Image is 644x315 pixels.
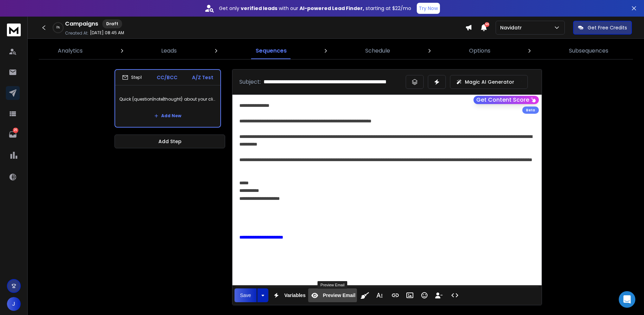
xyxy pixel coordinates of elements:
button: Save [234,288,257,302]
div: Step 1 [122,74,142,81]
p: Subsequences [569,47,608,55]
p: Sequences [256,47,287,55]
p: Get Free Credits [588,24,627,31]
p: Options [469,47,490,55]
p: Navidatr [500,24,525,31]
a: Schedule [361,43,394,59]
p: Schedule [365,47,390,55]
button: Get Content Score [473,96,539,104]
button: Preview Email [308,288,357,302]
p: Leads [161,47,177,55]
button: J [7,297,21,311]
button: Code View [448,288,461,302]
a: 25 [6,128,20,141]
p: Magic AI Generator [465,78,514,85]
h1: Campaigns [65,20,98,28]
p: Get only with our starting at $22/mo [219,5,411,12]
a: Analytics [54,43,87,59]
div: Open Intercom Messenger [619,291,635,308]
button: Add New [149,109,187,123]
span: Preview Email [321,293,357,298]
img: logo [7,24,21,36]
a: Options [465,43,495,59]
button: Try Now [417,3,440,14]
div: Draft [102,19,122,28]
p: 0 % [56,26,60,30]
span: Variables [283,293,307,298]
button: More Text [373,288,386,302]
p: [DATE] 08:45 AM [90,30,124,36]
p: Analytics [58,47,83,55]
button: Add Step [114,135,225,148]
strong: verified leads [241,5,277,12]
a: Sequences [251,43,291,59]
p: CC/BCC [157,74,177,81]
p: Subject: [239,78,261,86]
p: Try Now [419,5,438,12]
div: Preview Email [318,281,347,289]
p: Created At: [65,30,89,36]
button: Insert Link (Ctrl+K) [389,288,402,302]
li: Step1CC/BCCA/Z TestQuick {question|note|thought} about your client acquisitionAdd New [114,69,221,128]
span: 50 [485,22,489,27]
strong: AI-powered Lead Finder, [300,5,364,12]
a: Leads [157,43,181,59]
p: 25 [13,128,18,133]
button: Magic AI Generator [450,75,528,89]
div: Beta [522,106,539,114]
button: Variables [270,288,307,302]
a: Subsequences [565,43,613,59]
p: Quick {question|note|thought} about your client acquisition [119,90,216,109]
button: Clean HTML [358,288,371,302]
button: Get Free Credits [573,21,632,35]
p: A/Z Test [192,74,213,81]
